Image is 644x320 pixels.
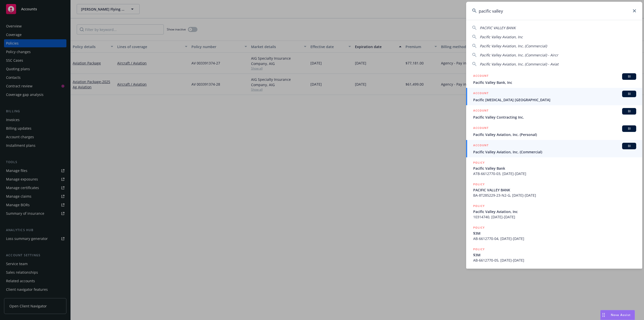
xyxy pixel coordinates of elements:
[473,203,485,208] h5: POLICY
[473,160,485,165] h5: POLICY
[466,123,642,140] a: ACCOUNTBIPacific Valley Aviation, Inc. (Personal)
[473,171,636,176] span: ATB-6612770-03, [DATE]-[DATE]
[473,97,636,102] span: Pacific [MEDICAL_DATA] [GEOGRAPHIC_DATA]
[480,25,516,30] span: PACIFIC VALLEY BANK
[466,222,642,244] a: POLICY$3MAB-6612770-04, [DATE]-[DATE]
[624,92,634,96] span: BI
[473,149,636,155] span: Pacific Valley Aviation, Inc. (Commercial)
[480,34,523,39] span: Pacific Valley Aviation, Inc
[473,80,636,85] span: Pacific Valley Bank, Inc
[473,143,489,149] h5: ACCOUNT
[473,91,489,97] h5: ACCOUNT
[624,109,634,114] span: BI
[611,313,631,317] span: Nova Assist
[600,310,607,320] div: Drag to move
[473,125,489,131] h5: ACCOUNT
[466,201,642,222] a: POLICYPacific Valley Aviation, Inc10314740, [DATE]-[DATE]
[473,236,636,241] span: AB-6612770-04, [DATE]-[DATE]
[473,73,489,79] h5: ACCOUNT
[473,252,636,258] span: $3M
[473,247,485,252] h5: POLICY
[473,108,489,114] h5: ACCOUNT
[466,179,642,201] a: POLICYPACIFIC VALLEY BANKBA-8T285229-23-N2-G, [DATE]-[DATE]
[600,310,635,320] button: Nova Assist
[473,187,636,193] span: PACIFIC VALLEY BANK
[480,62,558,66] span: Pacific Valley Aviation, Inc. (Commercial) - Aviat
[473,182,485,187] h5: POLICY
[466,105,642,123] a: ACCOUNTBIPacific Valley Contracting Inc.
[473,115,636,120] span: Pacific Valley Contracting Inc.
[473,258,636,263] span: AB-6612770-05, [DATE]-[DATE]
[473,209,636,214] span: Pacific Valley Aviation, Inc
[473,193,636,198] span: BA-8T285229-23-N2-G, [DATE]-[DATE]
[466,70,642,88] a: ACCOUNTBIPacific Valley Bank, Inc
[624,74,634,79] span: BI
[466,88,642,105] a: ACCOUNTBIPacific [MEDICAL_DATA] [GEOGRAPHIC_DATA]
[473,231,636,236] span: $3M
[473,225,485,230] h5: POLICY
[466,157,642,179] a: POLICYPacific Valley BankATB-6612770-03, [DATE]-[DATE]
[473,214,636,220] span: 10314740, [DATE]-[DATE]
[480,44,547,48] span: Pacific Valley Aviation, Inc. (Commercial)
[473,132,636,137] span: Pacific Valley Aviation, Inc. (Personal)
[466,244,642,266] a: POLICY$3MAB-6612770-05, [DATE]-[DATE]
[473,166,636,171] span: Pacific Valley Bank
[624,144,634,148] span: BI
[624,126,634,131] span: BI
[466,140,642,157] a: ACCOUNTBIPacific Valley Aviation, Inc. (Commercial)
[466,2,642,20] input: Search...
[480,53,558,57] span: Pacific Valley Aviation, Inc. (Commercial) - Aircr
